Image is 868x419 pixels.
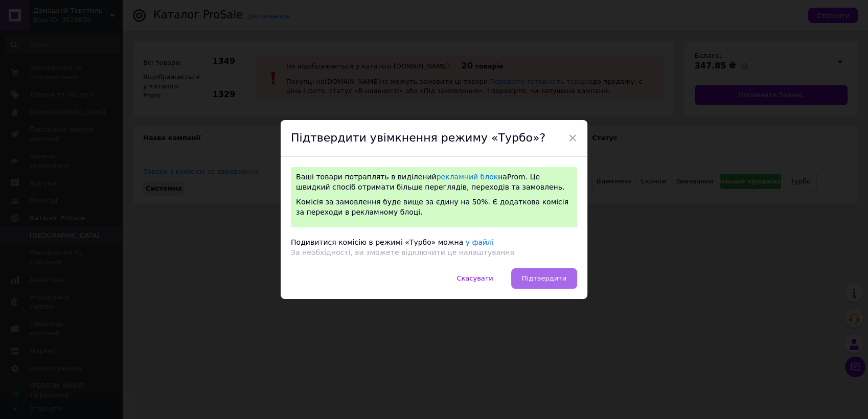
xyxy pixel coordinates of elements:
[511,268,577,289] button: Підтвердити
[466,238,494,246] a: у файлі
[291,238,463,246] span: Подивитися комісію в режимі «Турбо» можна
[437,173,498,181] a: рекламний блок
[568,129,577,147] span: ×
[446,268,504,289] button: Скасувати
[281,120,587,157] div: Підтвердити увімкнення режиму «Турбо»?
[522,274,566,282] span: Підтвердити
[456,274,493,282] span: Скасувати
[296,173,564,191] span: Ваші товари потраплять в виділений на Prom . Це швидкий спосіб отримати більше переглядів, перехо...
[291,248,514,257] span: За необхідності, ви зможете відключити це налаштування
[296,197,572,217] div: Комісія за замовлення буде вище за єдину на 50%. Є додаткова комісія за переходи в рекламному блоці.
